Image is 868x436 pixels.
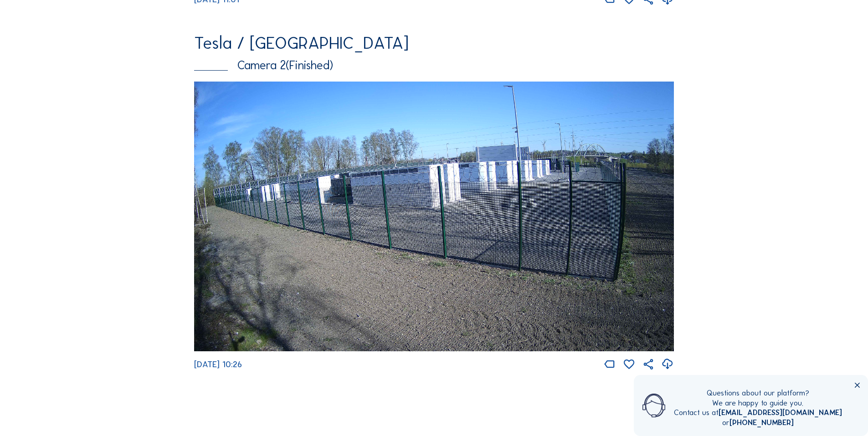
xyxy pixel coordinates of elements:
div: Contact us at [674,408,842,418]
img: operator [642,388,665,423]
span: [DATE] 10:26 [194,359,242,369]
div: or [674,418,842,428]
div: Tesla / [GEOGRAPHIC_DATA] [194,35,674,51]
div: Camera 2 [194,59,674,71]
img: Image [194,82,674,352]
a: [EMAIL_ADDRESS][DOMAIN_NAME] [719,408,842,417]
span: (Finished) [286,58,333,72]
a: [PHONE_NUMBER] [729,418,794,427]
div: Questions about our platform? [674,388,842,398]
div: We are happy to guide you. [674,398,842,408]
